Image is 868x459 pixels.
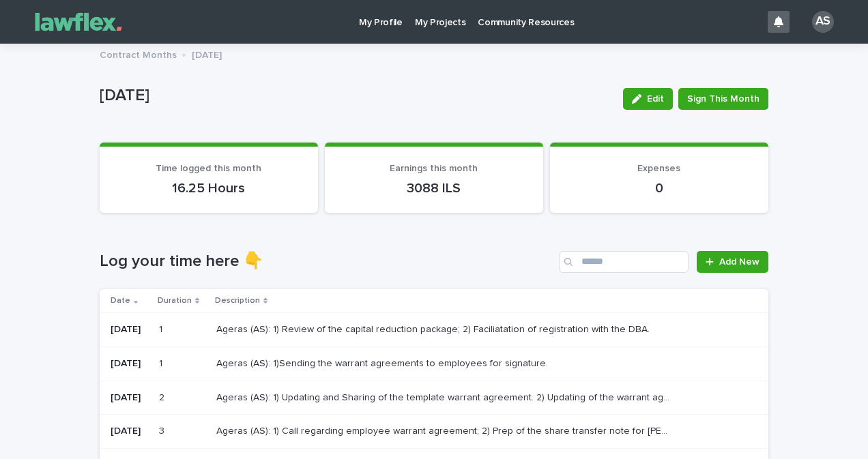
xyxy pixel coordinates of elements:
p: [DATE] [100,86,612,106]
tr: [DATE]11 Ageras (AS): 1) Review of the capital reduction package; 2) Faciliatation of registratio... [100,312,768,346]
tr: [DATE]11 Ageras (AS): 1)Sending the warrant agreements to employees for signature.Ageras (AS): 1)... [100,346,768,381]
span: Sign This Month [687,92,759,106]
button: Sign This Month [678,88,768,110]
span: Add New [719,257,759,267]
p: [DATE] [111,324,148,336]
p: 1 [159,321,165,336]
span: Time logged this month [156,164,261,173]
p: Ageras (AS): 1)Sending the warrant agreements to employees for signature. [216,355,551,370]
input: Search [559,251,689,273]
span: Edit [647,94,664,104]
p: 2 [159,389,167,404]
div: AS [812,11,834,33]
p: 1 [159,355,165,370]
p: Ageras (AS): 1) Updating and Sharing of the template warrant agreement. 2) Updating of the warran... [216,389,674,404]
p: Ageras (AS): 1) Review of the capital reduction package; 2) Faciliatation of registration with th... [216,321,652,336]
a: Add New [697,251,768,273]
button: Edit [623,88,673,110]
p: [DATE] [111,426,148,437]
tr: [DATE]22 Ageras (AS): 1) Updating and Sharing of the template warrant agreement. 2) Updating of t... [100,381,768,415]
p: 3088 ILS [341,180,527,196]
p: Description [215,293,260,308]
p: Contract Months [100,46,177,61]
h1: Log your time here 👇 [100,252,553,271]
p: [DATE] [111,392,148,404]
p: [DATE] [111,358,148,370]
p: Duration [158,293,192,308]
p: 16.25 Hours [116,180,302,196]
p: [DATE] [192,46,222,61]
span: Expenses [637,164,680,173]
p: Date [111,293,130,308]
p: 3 [159,423,167,437]
tr: [DATE]33 Ageras (AS): 1) Call regarding employee warrant agreement; 2) Prep of the share transfer... [100,415,768,449]
img: Gnvw4qrBSHOAfo8VMhG6 [27,8,130,35]
span: Earnings this month [390,164,478,173]
p: Ageras (AS): 1) Call regarding employee warrant agreement; 2) Prep of the share transfer note for... [216,423,674,437]
p: 0 [566,180,752,196]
